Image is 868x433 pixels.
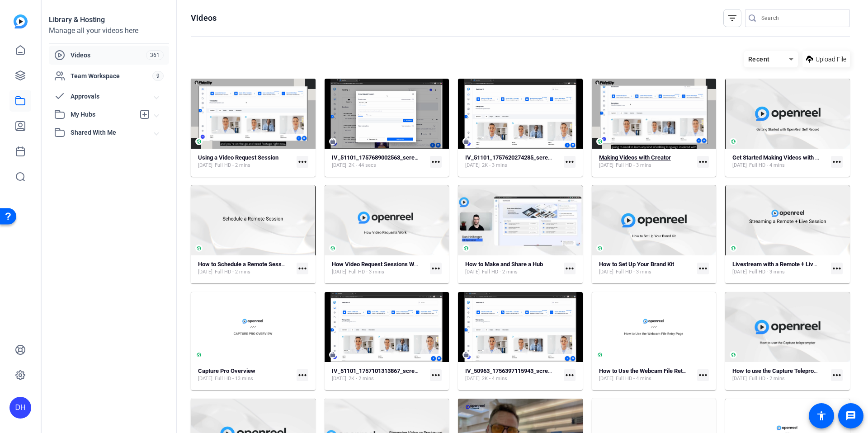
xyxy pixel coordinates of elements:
[564,369,576,381] mat-icon: more_horiz
[599,375,613,382] span: [DATE]
[198,261,293,276] a: How to Schedule a Remote Session[DATE]Full HD - 2 mins
[465,367,554,374] strong: IV_50963_1756397115943_screen
[732,367,829,374] strong: How to use the Capture Teleprompter
[599,154,694,169] a: Making Videos with Creator[DATE]Full HD - 3 mins
[332,261,423,268] strong: How Video Request Sessions Work
[332,375,346,382] span: [DATE]
[49,105,169,123] mat-expansion-panel-header: My Hubs
[49,123,169,141] mat-expansion-panel-header: Shared With Me
[697,156,709,168] mat-icon: more_horiz
[49,25,169,36] div: Manage all your videos here
[332,162,346,169] span: [DATE]
[465,154,554,161] strong: IV_51101_1757620274285_screen
[732,367,827,382] a: How to use the Capture Teleprompter[DATE]Full HD - 2 mins
[465,375,480,382] span: [DATE]
[599,268,613,276] span: [DATE]
[727,13,738,24] mat-icon: filter_list
[749,268,785,276] span: Full HD - 3 mins
[465,154,560,169] a: IV_51101_1757620274285_screen[DATE]2K - 3 mins
[430,156,442,168] mat-icon: more_horiz
[802,51,850,67] button: Upload File
[49,14,169,25] div: Library & Hosting
[49,87,169,105] mat-expansion-panel-header: Approvals
[749,162,785,169] span: Full HD - 4 mins
[349,268,384,276] span: Full HD - 3 mins
[198,162,212,169] span: [DATE]
[71,51,146,60] span: Videos
[332,367,427,382] a: IV_51101_1757101313867_screen[DATE]2K - 2 mins
[465,268,480,276] span: [DATE]
[465,367,560,382] a: IV_50963_1756397115943_screen[DATE]2K - 4 mins
[845,410,856,421] mat-icon: message
[215,268,250,276] span: Full HD - 2 mins
[697,369,709,381] mat-icon: more_horiz
[14,14,28,28] img: blue-gradient.svg
[198,367,255,374] strong: Capture Pro Overview
[732,268,747,276] span: [DATE]
[831,263,843,274] mat-icon: more_horiz
[71,71,152,80] span: Team Workspace
[297,156,308,168] mat-icon: more_horiz
[349,375,374,382] span: 2K - 2 mins
[732,261,839,268] strong: Livestream with a Remote + Live Session
[761,13,843,24] input: Search
[564,156,576,168] mat-icon: more_horiz
[831,156,843,168] mat-icon: more_horiz
[332,367,421,374] strong: IV_51101_1757101313867_screen
[599,154,671,161] strong: Making Videos with Creator
[465,261,560,276] a: How to Make and Share a Hub[DATE]Full HD - 2 mins
[198,268,212,276] span: [DATE]
[482,375,507,382] span: 2K - 4 mins
[332,268,346,276] span: [DATE]
[297,263,308,274] mat-icon: more_horiz
[198,154,278,161] strong: Using a Video Request Session
[152,71,164,81] span: 9
[816,55,846,64] span: Upload File
[198,261,289,268] strong: How to Schedule a Remote Session
[9,397,31,419] div: DH
[732,162,747,169] span: [DATE]
[215,162,250,169] span: Full HD - 2 mins
[430,369,442,381] mat-icon: more_horiz
[198,154,293,169] a: Using a Video Request Session[DATE]Full HD - 2 mins
[599,162,613,169] span: [DATE]
[349,162,376,169] span: 2K - 44 secs
[616,375,651,382] span: Full HD - 4 mins
[71,92,155,101] span: Approvals
[215,375,253,382] span: Full HD - 13 mins
[430,263,442,274] mat-icon: more_horiz
[482,162,507,169] span: 2K - 3 mins
[732,154,827,169] a: Get Started Making Videos with Self Recording[DATE]Full HD - 4 mins
[198,367,293,382] a: Capture Pro Overview[DATE]Full HD - 13 mins
[831,369,843,381] mat-icon: more_horiz
[748,56,770,63] span: Recent
[599,261,694,276] a: How to Set Up Your Brand Kit[DATE]Full HD - 3 mins
[465,261,543,268] strong: How to Make and Share a Hub
[732,375,747,382] span: [DATE]
[599,367,703,374] strong: How to Use the Webcam File Retry Page
[332,261,427,276] a: How Video Request Sessions Work[DATE]Full HD - 3 mins
[616,162,651,169] span: Full HD - 3 mins
[71,128,155,137] span: Shared With Me
[146,50,164,60] span: 361
[332,154,427,169] a: IV_51101_1757689002563_screen[DATE]2K - 44 secs
[297,369,308,381] mat-icon: more_horiz
[191,13,217,24] h1: Videos
[465,162,480,169] span: [DATE]
[749,375,785,382] span: Full HD - 2 mins
[599,367,694,382] a: How to Use the Webcam File Retry Page[DATE]Full HD - 4 mins
[816,410,827,421] mat-icon: accessibility
[732,154,853,161] strong: Get Started Making Videos with Self Recording
[599,261,674,268] strong: How to Set Up Your Brand Kit
[564,263,576,274] mat-icon: more_horiz
[732,261,827,276] a: Livestream with a Remote + Live Session[DATE]Full HD - 3 mins
[332,154,421,161] strong: IV_51101_1757689002563_screen
[697,263,709,274] mat-icon: more_horiz
[616,268,651,276] span: Full HD - 3 mins
[198,375,212,382] span: [DATE]
[482,268,518,276] span: Full HD - 2 mins
[71,110,135,119] span: My Hubs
